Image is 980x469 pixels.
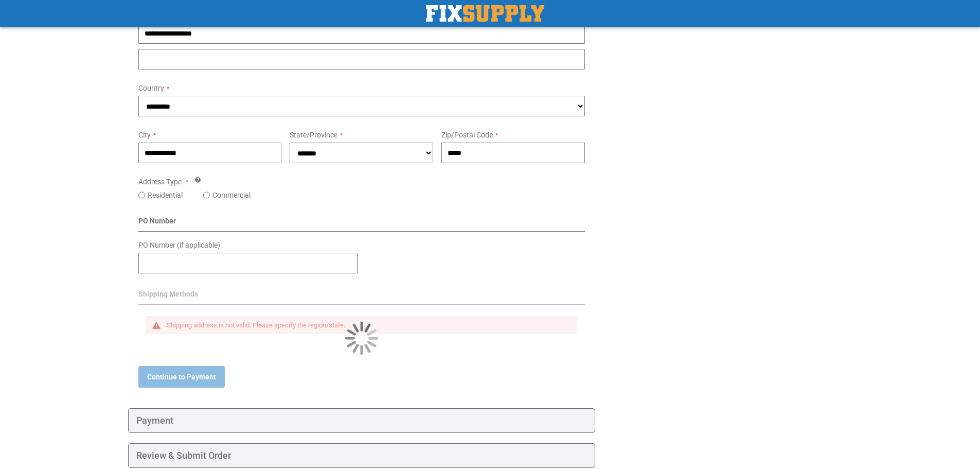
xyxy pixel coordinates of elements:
[345,322,378,355] img: Loading...
[426,5,544,22] a: store logo
[128,443,596,468] div: Review & Submit Order
[441,131,493,139] span: Zip/Postal Code
[212,190,251,200] label: Commercial
[426,5,544,22] img: Fix Industrial Supply
[148,190,183,200] label: Residential
[138,84,164,92] span: Country
[128,408,596,433] div: Payment
[290,131,337,139] span: State/Province
[138,241,220,249] span: PO Number (if applicable)
[138,178,182,186] span: Address Type
[138,131,151,139] span: City
[138,216,585,232] div: PO Number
